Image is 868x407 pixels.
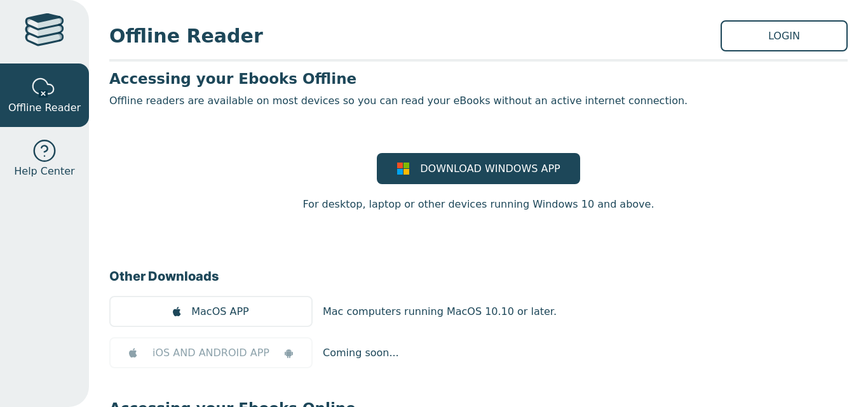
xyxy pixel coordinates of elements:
h3: Other Downloads [109,267,848,286]
p: Offline readers are available on most devices so you can read your eBooks without an active inter... [109,93,848,109]
a: LOGIN [721,20,848,51]
span: Offline Reader [109,22,721,50]
a: MacOS APP [109,296,313,327]
h3: Accessing your Ebooks Offline [109,69,848,88]
a: DOWNLOAD WINDOWS APP [377,153,580,184]
p: For desktop, laptop or other devices running Windows 10 and above. [302,197,654,212]
p: Mac computers running MacOS 10.10 or later. [323,304,557,319]
span: MacOS APP [191,304,248,319]
span: iOS AND ANDROID APP [153,345,269,361]
span: Help Center [14,164,74,179]
p: Coming soon... [323,345,399,361]
span: DOWNLOAD WINDOWS APP [420,161,560,177]
span: Offline Reader [8,100,81,116]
